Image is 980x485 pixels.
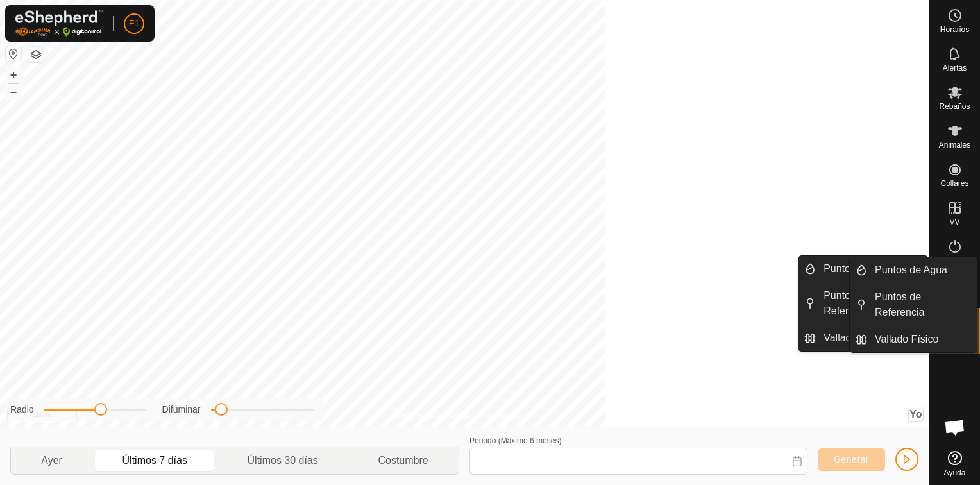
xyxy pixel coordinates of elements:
button: Generar [818,448,885,471]
button: + [6,67,21,83]
span: Generar [834,454,869,464]
span: Vallado Físico [824,330,887,346]
span: Ayer [41,453,62,468]
span: Últimos 30 días [248,453,318,468]
span: Costumbre [378,453,428,468]
a: Vallado Físico [867,327,977,352]
label: Radio [10,403,34,416]
a: Vallado Físico [816,325,928,351]
span: Rebaños [939,103,970,110]
button: – [6,84,21,99]
a: Puntos de Agua [816,256,928,282]
span: Puntos de Referencia [875,289,969,320]
button: Restablecer Mapa [6,46,21,62]
button: Capas del Mapa [28,47,44,62]
span: Collares [940,180,968,187]
span: Puntos de Agua [824,261,896,277]
span: VV [949,218,959,226]
span: Horarios [940,26,969,33]
li: Vallado Físico [798,325,928,351]
span: Yo [909,409,922,420]
span: Animales [939,141,970,149]
a: Puntos de Agua [867,257,977,283]
span: Últimos 7 días [122,453,187,468]
span: Puntos de Agua [875,262,947,278]
li: Puntos de Referencia [850,284,977,325]
a: Puntos de Referencia [867,284,977,325]
a: Ayuda [929,446,980,482]
li: Puntos de Agua [798,256,928,282]
a: Política de Privacidad [398,411,472,422]
label: Difuminar [162,403,201,416]
span: Puntos de Referencia [824,288,920,319]
span: Ayuda [944,469,966,477]
li: Vallado Físico [850,327,977,352]
a: Puntos de Referencia [816,283,928,324]
li: Puntos de Agua [850,257,977,283]
label: Periodo (Máximo 6 meses) [469,436,561,445]
div: Chat abierto [936,408,974,447]
button: Yo [909,407,923,421]
span: F1 [129,17,139,30]
li: Puntos de Referencia [798,283,928,324]
img: Logo Gallagher [15,10,103,37]
span: Vallado Físico [875,332,938,347]
a: Contáctenos [487,411,530,422]
span: Alertas [943,64,967,72]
